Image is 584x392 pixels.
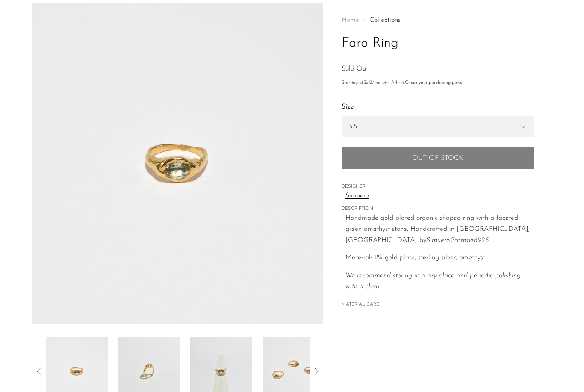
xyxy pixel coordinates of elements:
[342,17,359,24] span: Home
[405,80,464,85] a: Check your purchasing power - Learn more about Affirm Financing (opens in modal)
[342,302,379,308] button: MATERIAL CARE
[342,183,534,191] span: DESIGNER
[342,102,534,113] label: Size
[342,205,534,213] span: DESCRIPTION
[342,65,368,72] span: Sold Out
[412,154,463,162] span: Out of stock
[345,191,534,202] a: Simuero
[478,237,490,244] em: 925.
[363,80,372,85] span: $213
[32,3,323,324] img: Faro Ring
[426,237,451,244] em: Simuero.
[345,272,521,290] i: We recommend storing in a dry place and periodic polishing with a cloth.
[342,32,534,54] h1: Faro Ring
[342,17,534,24] nav: Breadcrumbs
[342,79,534,87] p: Starting at /mo with Affirm.
[345,253,534,264] p: Material: 18k gold plate, sterling silver, amethyst.
[369,17,401,24] a: Collections
[342,147,534,169] button: Add to cart
[345,213,534,246] p: Handmade gold plated organic shaped ring with a faceted green amethyst stone. Handcrafted in [GEO...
